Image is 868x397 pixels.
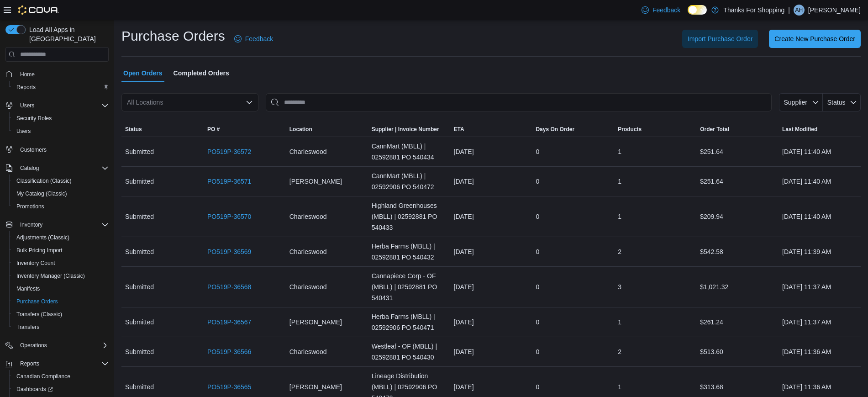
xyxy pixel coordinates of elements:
[16,247,63,254] span: Bulk Pricing Import
[9,112,112,125] button: Security Roles
[688,34,752,43] span: Import Purchase Order
[13,270,89,281] a: Inventory Manager (Classic)
[13,232,73,243] a: Adjustments (Classic)
[20,71,35,78] span: Home
[13,371,109,382] span: Canadian Compliance
[795,5,803,16] span: AH
[618,317,621,328] span: 1
[700,126,729,133] span: Order Total
[696,172,779,191] div: $251.64
[782,126,817,133] span: Last Modified
[125,317,154,328] span: Submitted
[779,278,861,296] div: [DATE] 11:37 AM
[13,188,109,199] span: My Catalog (Classic)
[536,176,539,187] span: 0
[13,113,55,124] a: Security Roles
[769,30,861,48] button: Create New Purchase Order
[125,281,154,292] span: Submitted
[16,340,109,351] span: Operations
[2,67,112,80] button: Home
[20,164,39,172] span: Catalog
[16,100,109,111] span: Users
[207,317,252,328] a: PO519P-36567
[779,122,861,137] button: Last Modified
[368,267,450,307] div: Cannapiece Corp - OF (MBLL) | 02592881 PO 540431
[368,237,450,266] div: Herba Farms (MBLL) | 02592881 PO 540432
[823,93,861,111] button: Status
[13,113,109,124] span: Security Roles
[125,246,154,257] span: Submitted
[13,201,109,212] span: Promotions
[20,221,42,228] span: Inventory
[536,146,539,157] span: 0
[13,126,109,137] span: Users
[16,272,85,280] span: Inventory Manager (Classic)
[779,93,823,111] button: Supplier
[536,211,539,222] span: 0
[779,143,861,161] div: [DATE] 11:40 AM
[13,175,109,186] span: Classification (Classic)
[696,143,779,161] div: $251.64
[266,93,772,111] input: This is a search bar. After typing your query, hit enter to filter the results lower in the page.
[16,298,58,305] span: Purchase Orders
[16,127,31,135] span: Users
[13,283,109,294] span: Manifests
[9,231,112,244] button: Adjustments (Classic)
[125,346,154,357] span: Submitted
[16,386,53,393] span: Dashboards
[696,207,779,226] div: $209.94
[207,281,252,292] a: PO519P-36568
[9,200,112,213] button: Promotions
[16,190,67,197] span: My Catalog (Classic)
[16,340,51,351] button: Operations
[688,5,707,15] input: Dark Mode
[16,311,62,318] span: Transfers (Classic)
[16,285,40,292] span: Manifests
[13,384,109,395] span: Dashboards
[121,27,225,45] h1: Purchase Orders
[536,381,539,392] span: 0
[13,296,62,307] a: Purchase Orders
[2,357,112,370] button: Reports
[779,343,861,361] div: [DATE] 11:36 AM
[9,175,112,187] button: Classification (Classic)
[13,322,109,333] span: Transfers
[20,360,39,367] span: Reports
[174,64,229,82] span: Completed Orders
[125,146,154,157] span: Submitted
[618,126,642,133] span: Products
[16,144,50,155] a: Customers
[289,126,312,133] div: Location
[20,146,47,154] span: Customers
[13,322,43,333] a: Transfers
[9,321,112,333] button: Transfers
[16,144,109,155] span: Customers
[16,323,39,331] span: Transfers
[16,219,46,230] button: Inventory
[618,246,621,257] span: 2
[13,309,66,320] a: Transfers (Classic)
[696,378,779,396] div: $313.68
[289,317,342,328] span: [PERSON_NAME]
[13,175,75,186] a: Classification (Classic)
[2,339,112,352] button: Operations
[9,295,112,308] button: Purchase Orders
[618,176,621,187] span: 1
[696,122,779,137] button: Order Total
[13,270,109,281] span: Inventory Manager (Classic)
[125,126,142,133] span: Status
[16,100,38,111] button: Users
[2,162,112,175] button: Catalog
[372,126,439,133] span: Supplier | Invoice Number
[16,373,70,380] span: Canadian Compliance
[207,126,220,133] span: PO #
[125,176,154,187] span: Submitted
[9,187,112,200] button: My Catalog (Classic)
[121,122,204,137] button: Status
[9,257,112,270] button: Inventory Count
[652,5,680,15] span: Feedback
[536,126,574,133] span: Days On Order
[16,69,38,80] a: Home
